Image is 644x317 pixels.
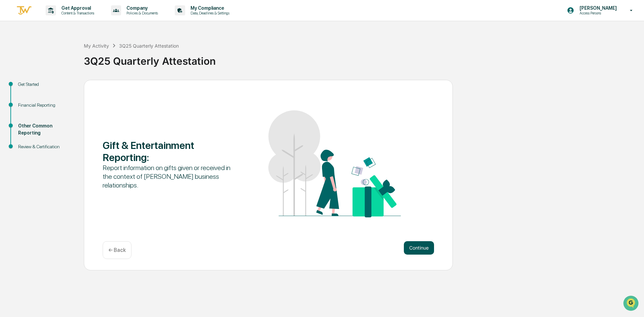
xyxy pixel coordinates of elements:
span: Preclearance [13,85,43,91]
div: Financial Reporting [18,102,73,109]
span: Data Lookup [13,97,42,104]
div: My Activity [84,43,109,49]
div: Start new chat [23,51,110,58]
iframe: Open customer support [623,295,641,313]
p: Policies & Documents [121,11,161,15]
div: Gift & Entertainment Reporting : [103,139,235,163]
div: 🔎 [7,98,12,103]
p: Company [121,5,161,11]
div: 🖐️ [7,85,12,91]
a: Powered byPylon [47,113,81,119]
button: Continue [404,241,434,255]
div: Review & Certification [18,143,73,150]
p: [PERSON_NAME] [574,5,620,11]
p: Get Approval [56,5,98,11]
div: 3Q25 Quarterly Attestation [119,43,179,49]
div: Get Started [18,81,73,88]
div: Report information on gifts given or received in the context of [PERSON_NAME] business relationsh... [103,163,235,190]
img: 1746055101610-c473b297-6a78-478c-a979-82029cc54cd1 [7,51,19,63]
p: My Compliance [185,5,233,11]
img: Gift & Entertainment Reporting [268,110,401,217]
span: Attestations [55,85,83,91]
a: 🔎Data Lookup [4,95,45,107]
button: Start new chat [114,53,122,61]
p: ← Back [108,247,126,253]
p: Content & Transactions [56,11,98,15]
div: 3Q25 Quarterly Attestation [84,50,641,67]
a: 🖐️Preclearance [4,82,46,94]
div: We're available if you need us! [23,58,85,63]
p: Data, Deadlines & Settings [185,11,233,15]
div: Other Common Reporting [18,122,73,137]
p: Access Persons [574,11,620,15]
img: logo [16,5,32,16]
span: Pylon [67,114,81,119]
div: 🗄️ [49,85,54,91]
a: 🗄️Attestations [46,82,86,94]
p: How can we help? [7,14,122,25]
